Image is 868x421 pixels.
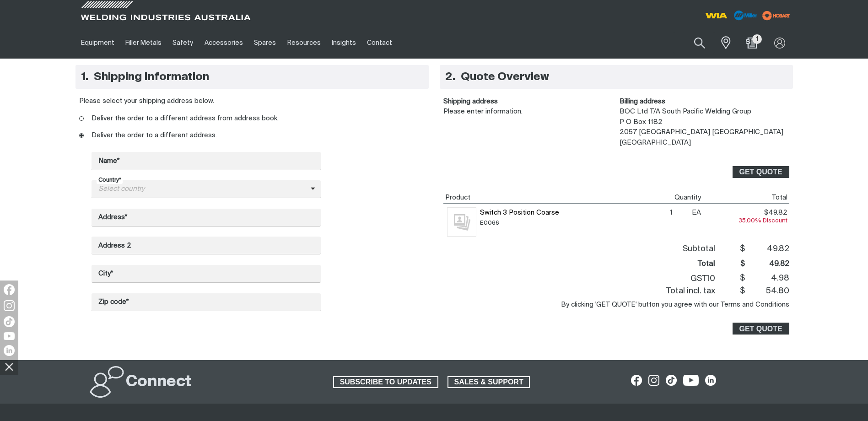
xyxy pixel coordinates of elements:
a: Equipment [75,27,120,59]
img: Instagram [4,300,15,311]
a: Filler Metals [120,27,167,59]
td: 1 [668,203,679,238]
label: Deliver the order to a different address from address book. [78,110,425,127]
a: Resources [281,27,326,59]
span: $ [740,244,745,254]
h2: Quote Overview [445,66,555,88]
button: Terms and Conditions [721,301,789,308]
span: 49.82 [748,259,789,269]
button: GET QUOTE [733,166,789,178]
span: $ [740,273,745,284]
span: 4.98 [748,273,789,284]
span: $ [740,286,745,297]
th: Quantity [668,190,703,203]
th: Subtotal [443,243,719,255]
span: Select country [92,184,311,194]
td: EA [679,203,702,238]
dt: Billing address [620,97,789,107]
span: 49.82 [748,244,789,254]
dd: Please enter information. [443,107,613,117]
a: Contact [361,27,398,59]
a: Accessories [199,27,248,59]
div: Discount [705,218,787,224]
input: Product name or item number... [673,32,715,54]
img: No image for this product [447,207,476,237]
span: $ [740,259,745,269]
a: Safety [167,27,199,59]
div: By clicking 'GET QUOTE' button you agree with our [443,300,789,310]
h2: Connect [126,372,192,392]
img: TikTok [4,316,15,327]
th: GST10 [443,272,719,285]
span: $49.82 [764,209,787,216]
a: Insights [326,27,361,59]
th: Product [443,190,668,203]
span: BOC Ltd T/A South Pacific Welding Group [620,108,751,115]
span: GET QUOTE [739,323,782,335]
img: YouTube [4,332,15,340]
img: Facebook [4,284,15,295]
th: Total incl. tax [443,285,719,297]
img: LinkedIn [4,345,15,356]
span: 54.80 [748,286,789,297]
span: SALES & SUPPORT [448,376,529,388]
button: GET QUOTE [733,323,789,335]
th: Total [443,255,719,272]
th: Total [703,190,789,203]
h2: Shipping Information [81,66,215,88]
a: Spares [248,27,281,59]
label: Deliver the order to a different address. [78,127,425,144]
nav: Main [75,27,614,59]
span: E0066 [480,218,666,228]
span: GET QUOTE [739,166,782,178]
span: Switch 3 Position Coarse [480,207,666,218]
span: SUBSCRIBE TO UPDATES [334,376,437,388]
div: Please select your shipping address below. [79,96,425,107]
button: Search products [684,32,715,54]
a: SUBSCRIBE TO UPDATES [333,376,438,388]
a: SALES & SUPPORT [447,376,530,388]
span: 35.00% [739,218,761,224]
img: hide socials [1,359,17,374]
img: miller [760,9,793,22]
dd: P O Box 1182 2057 [GEOGRAPHIC_DATA] [GEOGRAPHIC_DATA] [GEOGRAPHIC_DATA] [620,107,789,148]
dt: Shipping address [443,97,613,107]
